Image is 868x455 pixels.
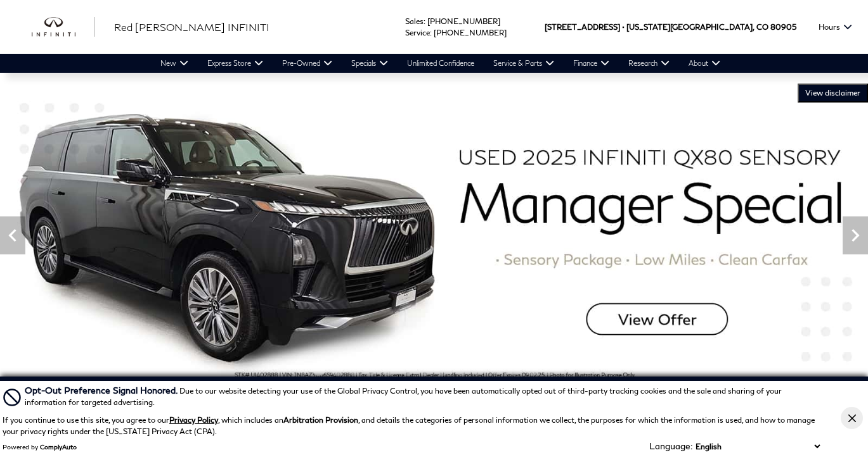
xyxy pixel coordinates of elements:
p: If you continue to use this site, you agree to our , which includes an , and details the categori... [3,415,815,436]
a: [STREET_ADDRESS] • [US_STATE][GEOGRAPHIC_DATA], CO 80905 [545,22,796,32]
a: New [151,54,198,73]
span: Go to slide 2 [330,363,343,376]
a: Privacy Policy [169,415,218,425]
span: Service [405,28,430,37]
span: Go to slide 6 [401,363,414,376]
div: Powered by [3,443,77,451]
div: Language: [649,442,692,451]
div: Next [843,216,868,254]
button: VIEW DISCLAIMER [798,84,868,103]
nav: Main Navigation [151,54,730,73]
span: Go to slide 8 [437,363,450,376]
a: Pre-Owned [273,54,342,73]
span: Go to slide 7 [419,363,432,376]
span: VIEW DISCLAIMER [805,88,860,98]
a: ComplyAuto [40,443,77,451]
img: INFINITI [32,17,95,37]
a: infiniti [32,17,95,37]
span: Go to slide 3 [348,363,361,376]
strong: Arbitration Provision [283,415,358,425]
a: Service & Parts [484,54,564,73]
a: Research [619,54,679,73]
select: Language Select [692,440,823,452]
button: Close Button [841,407,863,429]
span: Go to slide 11 [490,363,503,376]
span: Red [PERSON_NAME] INFINITI [114,21,269,33]
a: Specials [342,54,398,73]
span: Sales [405,16,424,26]
span: Go to slide 14 [543,363,556,376]
span: : [424,16,425,26]
span: Go to slide 9 [455,363,467,376]
span: Go to slide 4 [366,363,379,376]
span: Go to slide 5 [384,363,396,376]
div: Due to our website detecting your use of the Global Privacy Control, you have been automatically ... [25,383,823,408]
a: Unlimited Confidence [398,54,484,73]
a: Finance [564,54,619,73]
a: Express Store [198,54,273,73]
span: Go to slide 12 [508,363,521,376]
span: Go to slide 13 [526,363,538,376]
a: [PHONE_NUMBER] [427,16,500,26]
a: Red [PERSON_NAME] INFINITI [114,20,269,35]
span: : [430,28,432,37]
a: [PHONE_NUMBER] [434,28,507,37]
span: Go to slide 1 [313,363,325,376]
span: Go to slide 10 [472,363,485,376]
a: About [679,54,730,73]
span: Opt-Out Preference Signal Honored . [25,385,179,396]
